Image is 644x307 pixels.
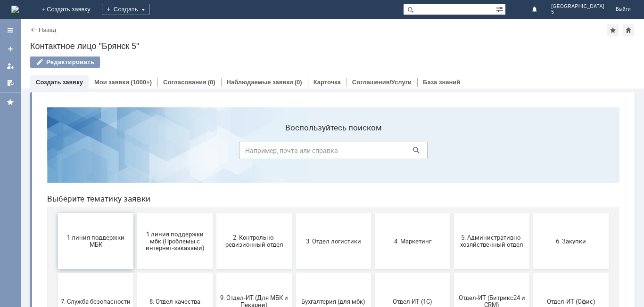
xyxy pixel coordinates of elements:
[227,79,293,86] a: Наблюдаемые заявки
[335,173,411,230] button: Отдел ИТ (1С)
[414,113,490,170] button: 5. Административно-хозяйственный отдел
[18,113,94,170] button: 1 линия поддержки МБК
[494,113,569,170] button: 6. Закупки
[180,134,249,148] span: 2. Контрольно-ревизионный отдел
[18,173,94,230] button: 7. Служба безопасности
[8,94,580,104] header: Выберите тематику заявки
[177,113,252,170] button: 2. Контрольно-ревизионный отдел
[3,75,18,90] a: Мои согласования
[177,173,252,230] button: 9. Отдел-ИТ (Для МБК и Пекарни)
[551,4,604,9] span: [GEOGRAPHIC_DATA]
[496,198,566,205] span: Отдел-ИТ (Офис)
[21,198,91,205] span: 7. Служба безопасности
[256,173,331,230] button: Бухгалтерия (для мбк)
[39,26,56,33] a: Назад
[414,173,490,230] button: Отдел-ИТ (Битрикс24 и CRM)
[98,234,173,290] button: Франчайзинг
[21,134,91,148] span: 1 линия поддержки МБК
[11,6,19,13] img: logo
[3,41,18,57] a: Создать заявку
[352,79,412,86] a: Соглашения/Услуги
[423,79,460,86] a: База знаний
[417,194,487,209] span: Отдел-ИТ (Битрикс24 и CRM)
[131,79,152,86] div: (1000+)
[259,198,329,205] span: Бухгалтерия (для мбк)
[335,113,411,170] button: 4. Маркетинг
[607,24,619,36] div: Добавить в избранное
[30,41,635,51] div: Контактное лицо "Брянск 5"
[314,79,341,86] a: Карточка
[259,137,329,145] span: 3. Отдел логистики
[551,9,604,15] span: 5
[18,234,94,290] button: Финансовый отдел
[100,198,170,205] span: 8. Отдел качества
[494,173,569,230] button: Отдел-ИТ (Офис)
[180,194,249,209] span: 9. Отдел-ИТ (Для МБК и Пекарни)
[98,173,173,230] button: 8. Отдел качества
[21,258,91,265] span: Финансовый отдел
[36,79,83,86] a: Создать заявку
[208,79,215,86] div: (0)
[11,6,19,13] a: Перейти на домашнюю страницу
[3,58,18,73] a: Мои заявки
[256,113,331,170] button: 3. Отдел логистики
[199,42,388,59] input: Например, почта или справка
[259,251,329,272] span: [PERSON_NAME]. Услуги ИТ для МБК (оформляет L1)
[163,79,206,86] a: Согласования
[102,4,150,15] div: Создать
[623,24,634,36] div: Сделать домашней страницей
[417,134,487,148] span: 5. Административно-хозяйственный отдел
[256,234,331,290] button: [PERSON_NAME]. Услуги ИТ для МБК (оформляет L1)
[338,258,408,265] span: не актуален
[180,255,249,269] span: Это соглашение не активно!
[177,234,252,290] button: Это соглашение не активно!
[338,137,408,145] span: 4. Маркетинг
[496,137,566,145] span: 6. Закупки
[100,130,170,152] span: 1 линия поддержки мбк (Проблемы с интернет-заказами)
[98,113,173,170] button: 1 линия поддержки мбк (Проблемы с интернет-заказами)
[295,79,302,86] div: (0)
[338,198,408,205] span: Отдел ИТ (1С)
[199,23,388,32] label: Воспользуйтесь поиском
[496,4,505,13] span: Расширенный поиск
[94,79,129,86] a: Мои заявки
[100,258,170,265] span: Франчайзинг
[335,234,411,290] button: не актуален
